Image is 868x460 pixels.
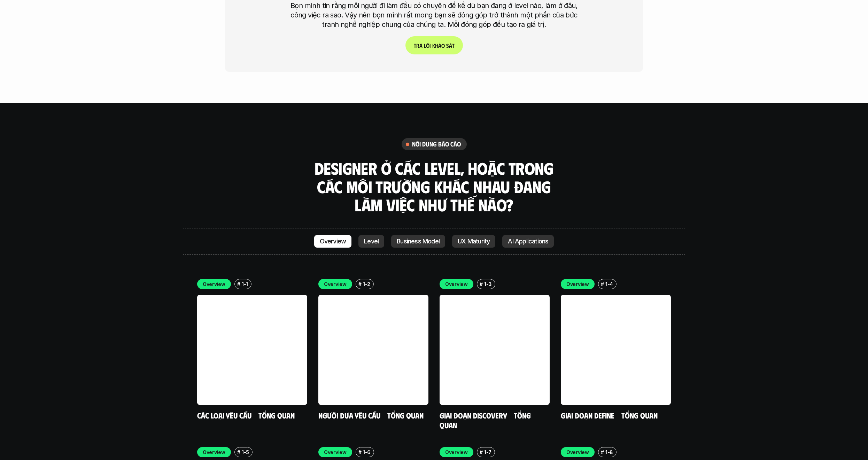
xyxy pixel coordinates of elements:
[414,42,416,49] span: T
[566,280,589,288] p: Overview
[363,280,370,288] p: 1-2
[286,1,582,29] p: Bọn mình tin rằng mỗi người đi làm đều có chuyện để kể dù bạn đang ở level nào, làm ở đâu, công v...
[452,42,455,49] span: t
[314,235,352,248] a: Overview
[203,280,225,288] p: Overview
[364,238,379,245] p: Level
[426,42,429,49] span: ờ
[435,42,438,49] span: h
[441,42,445,49] span: o
[312,159,556,214] h3: Designer ở các level, hoặc trong các môi trường khác nhau đang làm việc như thế nào?
[358,281,362,287] h6: #
[237,450,240,455] h6: #
[432,42,435,49] span: k
[358,450,362,455] h6: #
[480,450,483,455] h6: #
[412,140,461,148] h6: nội dung báo cáo
[363,448,371,456] p: 1-6
[502,235,554,248] a: AI Applications
[445,448,468,456] p: Overview
[458,238,490,245] p: UX Maturity
[203,448,225,456] p: Overview
[424,42,426,49] span: l
[416,42,419,49] span: r
[320,238,346,245] p: Overview
[601,281,604,287] h6: #
[484,280,492,288] p: 1-3
[605,448,613,456] p: 1-8
[445,280,468,288] p: Overview
[452,235,495,248] a: UX Maturity
[358,235,384,248] a: Level
[197,410,295,420] a: Các loại yêu cầu - Tổng quan
[484,448,491,456] p: 1-7
[397,238,440,245] p: Business Model
[429,42,431,49] span: i
[242,280,248,288] p: 1-1
[391,235,445,248] a: Business Model
[480,281,483,287] h6: #
[419,42,423,49] span: ả
[446,42,449,49] span: s
[318,410,424,420] a: Người đưa yêu cầu - Tổng quan
[566,448,589,456] p: Overview
[449,42,452,49] span: á
[242,448,249,456] p: 1-5
[508,238,548,245] p: AI Applications
[605,280,613,288] p: 1-4
[561,410,658,420] a: Giai đoạn Define - Tổng quan
[601,450,604,455] h6: #
[324,280,347,288] p: Overview
[440,410,533,430] a: Giai đoạn Discovery - Tổng quan
[237,281,240,287] h6: #
[324,448,347,456] p: Overview
[438,42,441,49] span: ả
